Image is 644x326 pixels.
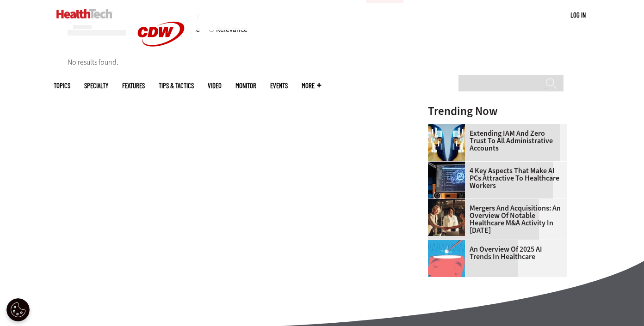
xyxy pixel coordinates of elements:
a: Features [122,82,145,89]
a: abstract image of woman with pixelated face [428,124,470,132]
a: Events [270,82,288,89]
a: Log in [570,11,586,19]
a: CDW [126,61,196,71]
div: Cookie Settings [6,298,30,321]
button: Open Preferences [6,298,30,321]
img: Home [56,9,112,18]
a: Video [208,82,222,89]
div: User menu [570,10,586,20]
a: business leaders shake hands in conference room [428,199,470,206]
a: 4 Key Aspects That Make AI PCs Attractive to Healthcare Workers [428,167,561,189]
img: Desktop monitor with brain AI concept [428,162,465,199]
a: illustration of computer chip being put inside head with waves [428,240,470,248]
a: Mergers and Acquisitions: An Overview of Notable Healthcare M&A Activity in [DATE] [428,205,561,234]
span: Topics [54,82,70,89]
span: Specialty [84,82,108,89]
a: MonITor [235,82,256,89]
img: business leaders shake hands in conference room [428,199,465,236]
a: Tips & Tactics [159,82,194,89]
img: illustration of computer chip being put inside head with waves [428,240,465,277]
a: Extending IAM and Zero Trust to All Administrative Accounts [428,130,561,152]
a: Desktop monitor with brain AI concept [428,162,470,169]
img: abstract image of woman with pixelated face [428,124,465,161]
span: More [302,82,321,89]
h3: Trending Now [428,105,567,117]
a: An Overview of 2025 AI Trends in Healthcare [428,246,561,260]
